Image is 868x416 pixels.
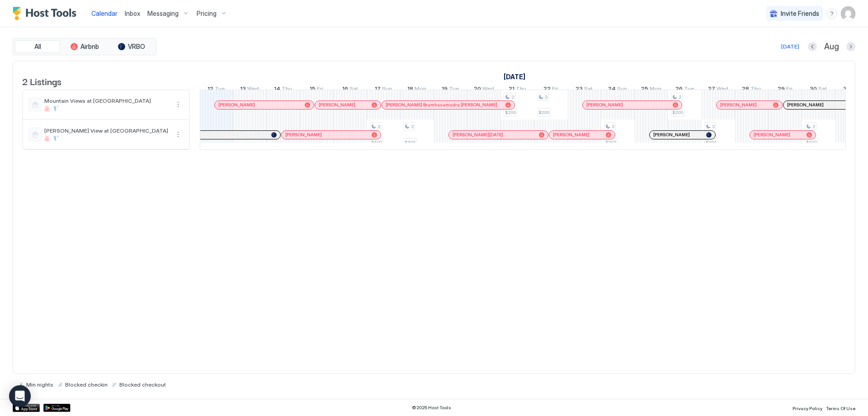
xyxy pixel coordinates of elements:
[407,85,413,95] span: 18
[639,83,664,96] a: August 25, 2025
[641,85,648,95] span: 25
[553,132,590,138] span: [PERSON_NAME]
[706,83,731,96] a: August 27, 2025
[197,10,217,18] span: Pricing
[272,83,294,96] a: August 14, 2025
[412,405,451,411] span: © 2025 Host Tools
[742,85,749,95] span: 28
[740,83,763,96] a: August 28, 2025
[818,85,827,95] span: Sat
[545,94,547,100] span: 2
[386,102,497,108] span: [PERSON_NAME] Bramhasamudra [PERSON_NAME]
[382,85,392,95] span: Sun
[541,83,561,96] a: August 22, 2025
[501,70,528,83] a: August 1, 2025
[9,385,31,407] div: Open Intercom Messenger
[26,381,53,388] span: Min nights
[543,85,551,95] span: 22
[13,38,156,55] div: tab-group
[240,85,246,95] span: 13
[377,124,380,129] span: 2
[340,83,360,96] a: August 16, 2025
[606,83,629,96] a: August 24, 2025
[787,102,824,108] span: [PERSON_NAME]
[712,124,715,129] span: 2
[650,85,661,95] span: Mon
[205,83,227,96] a: August 12, 2025
[173,129,184,140] div: menu
[317,85,323,95] span: Fri
[576,85,583,95] span: 23
[22,74,61,88] span: 2 Listings
[511,94,514,100] span: 2
[793,403,822,412] a: Privacy Policy
[826,8,837,19] div: menu
[215,85,225,95] span: Tue
[793,406,822,411] span: Privacy Policy
[65,381,108,388] span: Blocked checkin
[13,404,40,412] a: App Store
[43,404,71,412] a: Google Play Store
[584,85,593,95] span: Sat
[778,85,785,95] span: 29
[617,85,627,95] span: Sun
[15,40,60,53] button: All
[675,85,683,95] span: 26
[472,83,496,96] a: August 20, 2025
[826,406,855,411] span: Terms Of Use
[810,85,817,95] span: 30
[44,127,169,134] span: [PERSON_NAME] View at [GEOGRAPHIC_DATA]
[653,132,690,138] span: [PERSON_NAME]
[125,10,140,17] span: Inbox
[672,110,683,115] span: $200
[247,85,259,95] span: Wed
[128,43,145,51] span: VRBO
[342,85,348,95] span: 16
[442,85,448,95] span: 19
[706,139,717,145] span: $394
[754,132,790,138] span: [PERSON_NAME]
[125,9,140,18] a: Inbox
[812,124,815,129] span: 2
[173,99,184,110] div: menu
[373,83,394,96] a: August 17, 2025
[13,7,80,20] a: Host Tools Logo
[411,124,414,129] span: 2
[775,83,795,96] a: August 29, 2025
[405,139,415,145] span: $394
[80,43,99,51] span: Airbnb
[307,83,325,96] a: August 15, 2025
[173,129,184,140] button: More options
[449,85,459,95] span: Tue
[274,85,280,95] span: 14
[806,139,817,145] span: $400
[44,97,169,104] span: Mountain Views at [GEOGRAPHIC_DATA]
[238,83,261,96] a: August 13, 2025
[482,85,494,95] span: Wed
[34,43,41,51] span: All
[684,85,694,95] span: Tue
[516,85,526,95] span: Thu
[841,6,855,21] div: User profile
[538,110,549,115] span: $200
[62,40,107,53] button: Airbnb
[319,102,355,108] span: [PERSON_NAME]
[824,42,839,52] span: Aug
[586,102,623,108] span: [PERSON_NAME]
[474,85,481,95] span: 20
[405,83,429,96] a: August 18, 2025
[673,83,696,96] a: August 26, 2025
[781,10,819,18] span: Invite Friends
[91,10,118,17] span: Calendar
[786,85,793,95] span: Fri
[147,10,179,18] span: Messaging
[375,85,381,95] span: 17
[717,85,728,95] span: Wed
[808,42,817,51] button: Previous month
[781,43,799,51] div: [DATE]
[679,94,681,100] span: 2
[708,85,715,95] span: 27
